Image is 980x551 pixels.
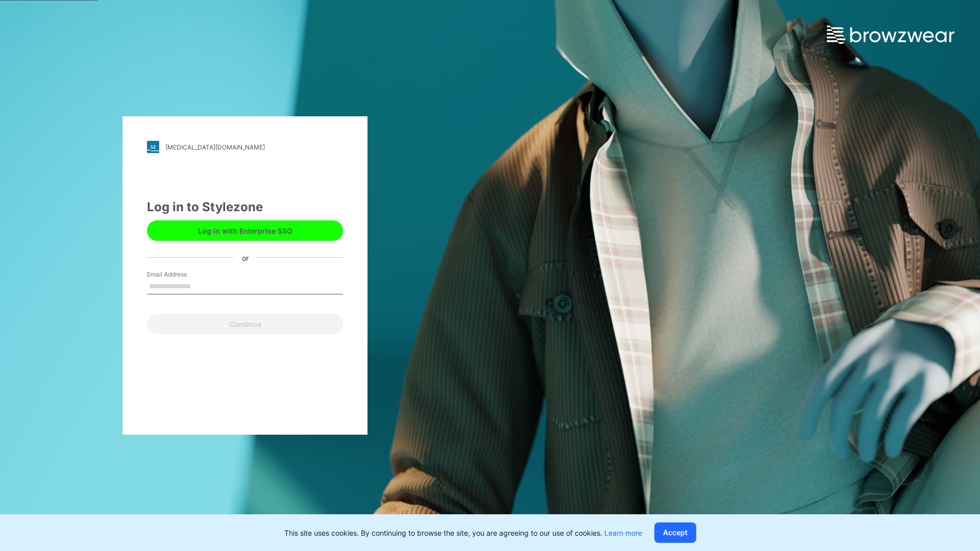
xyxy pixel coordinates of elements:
[654,522,696,543] button: Accept
[147,220,343,241] button: Log in with Enterprise SSO
[604,529,642,537] a: Learn more
[147,141,159,153] img: stylezone-logo.562084cfcfab977791bfbf7441f1a819.svg
[147,198,343,216] div: Log in to Stylezone
[147,141,343,153] a: [MEDICAL_DATA][DOMAIN_NAME]
[827,26,954,44] img: browzwear-logo.e42bd6dac1945053ebaf764b6aa21510.svg
[147,270,218,279] label: Email Address
[284,528,642,538] p: This site uses cookies. By continuing to browse the site, you are agreeing to our use of cookies.
[234,252,257,263] div: or
[165,143,265,151] div: [MEDICAL_DATA][DOMAIN_NAME]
